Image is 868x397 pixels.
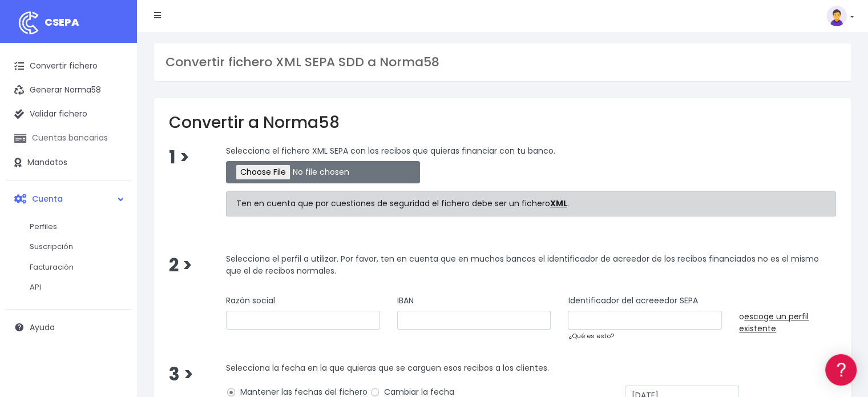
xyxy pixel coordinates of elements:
a: Perfiles de empresas [11,198,217,215]
h2: Convertir a Norma58 [169,113,836,133]
span: 1 > [169,145,189,170]
div: Programadores [11,274,217,285]
img: logo [14,9,43,37]
a: Videotutoriales [11,180,217,198]
a: escoge un perfil existente [739,311,809,334]
a: Formatos [11,145,217,162]
a: Ayuda [6,315,131,339]
span: Selecciona la fecha en la que quieras que se carguen esos recibos a los clientes. [226,362,549,374]
span: 2 > [169,253,192,278]
a: General [11,245,217,263]
div: Ten en cuenta que por cuestiones de seguridad el fichero debe ser un fichero . [226,191,836,216]
div: Facturación [11,227,217,238]
span: Ayuda [30,322,55,333]
a: API [11,292,217,310]
a: API [18,277,131,298]
a: Convertir fichero [6,54,131,78]
div: o [739,295,836,335]
div: Información general [11,79,217,90]
span: Cuenta [32,193,63,204]
label: Razón social [226,295,275,307]
a: Información general [11,97,217,115]
span: Selecciona el perfil a utilizar. Por favor, ten en cuenta que en muchos bancos el identificador d... [226,252,819,276]
span: 3 > [169,362,193,387]
span: CSEPA [45,15,79,29]
a: Mandatos [6,151,131,175]
a: POWERED BY ENCHANT [157,329,220,340]
a: Suscripción [18,236,131,257]
h3: Convertir fichero XML SEPA SDD a Norma58 [165,55,839,70]
img: profile [826,6,847,26]
button: Contáctanos [11,306,217,326]
strong: XML [550,198,567,209]
a: Validar fichero [6,102,131,126]
a: Cuentas bancarias [6,126,131,150]
a: Problemas habituales [11,162,217,180]
label: Identificador del acreeedor SEPA [568,295,697,307]
a: Facturación [18,257,131,278]
a: ¿Qué es esto? [568,331,613,340]
label: IBAN [397,295,414,307]
a: Cuenta [6,187,131,211]
a: Generar Norma58 [6,78,131,102]
span: Selecciona el fichero XML SEPA con los recibos que quieras financiar con tu banco. [226,145,555,157]
div: Convertir ficheros [11,126,217,137]
a: Perfiles [18,216,131,237]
